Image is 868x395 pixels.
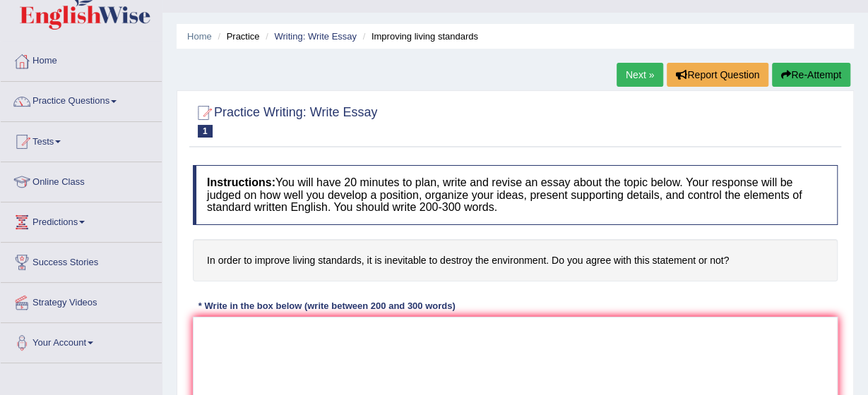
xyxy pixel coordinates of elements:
[359,30,478,43] li: Improving living standards
[187,31,212,42] a: Home
[1,202,162,238] a: Predictions
[1,122,162,157] a: Tests
[617,63,663,87] a: Next »
[193,165,838,225] h4: You will have 20 minutes to plan, write and revise an essay about the topic below. Your response ...
[198,125,213,138] span: 1
[1,283,162,318] a: Strategy Videos
[1,42,162,77] a: Home
[667,63,768,87] button: Report Question
[193,299,460,312] div: * Write in the box below (write between 200 and 300 words)
[274,31,357,42] a: Writing: Write Essay
[207,176,275,188] b: Instructions:
[1,323,162,358] a: Your Account
[1,243,162,278] a: Success Stories
[772,63,850,87] button: Re-Attempt
[1,162,162,197] a: Online Class
[193,102,377,138] h2: Practice Writing: Write Essay
[1,82,162,117] a: Practice Questions
[193,239,838,282] h4: In order to improve living standards, it is inevitable to destroy the environment. Do you agree w...
[214,30,259,43] li: Practice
